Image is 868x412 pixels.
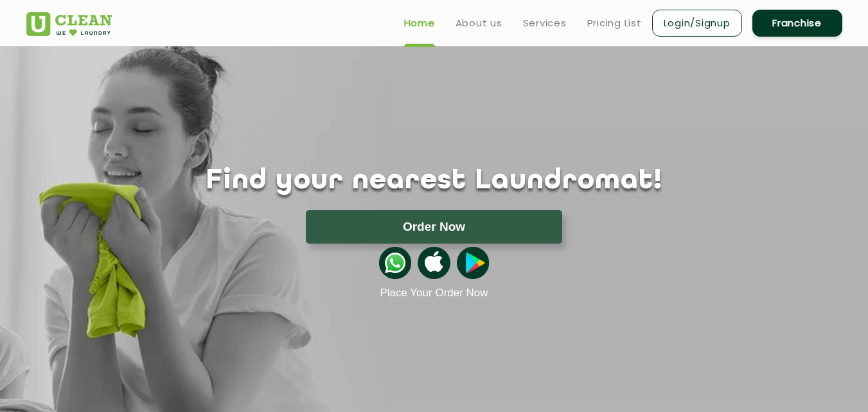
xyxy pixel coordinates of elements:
img: whatsappicon.png [379,247,411,279]
h1: Find your nearest Laundromat! [17,165,852,197]
a: Home [404,15,435,31]
button: Order Now [306,210,562,244]
img: UClean Laundry and Dry Cleaning [26,12,112,36]
a: About us [456,15,502,31]
a: Services [523,15,567,31]
a: Pricing List [587,15,642,31]
a: Login/Signup [652,10,742,37]
a: Place Your Order Now [380,287,488,300]
img: apple-icon.png [418,247,450,279]
a: Franchise [752,10,842,37]
img: playstoreicon.png [457,247,489,279]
